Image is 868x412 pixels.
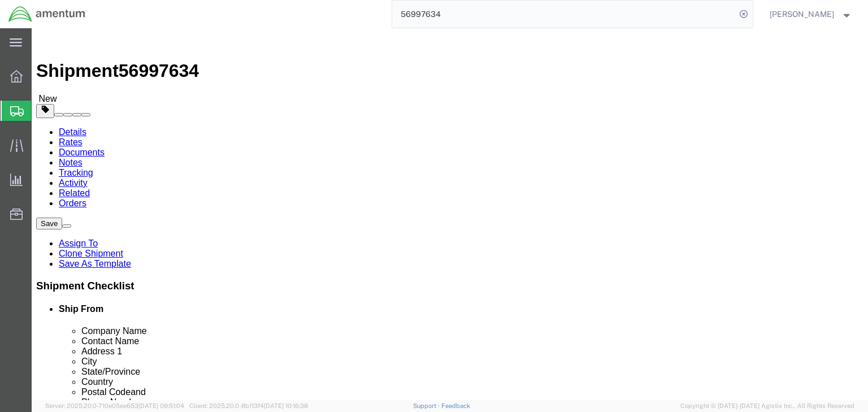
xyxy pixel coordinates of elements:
span: Chris Haes [770,8,834,20]
a: Support [413,402,441,409]
button: [PERSON_NAME] [769,7,853,21]
img: logo [8,6,86,23]
span: [DATE] 09:51:04 [138,402,184,409]
span: Server: 2025.20.0-710e05ee653 [45,402,184,409]
iframe: FS Legacy Container [32,28,868,400]
span: Client: 2025.20.0-8b113f4 [189,402,308,409]
input: Search for shipment number, reference number [392,1,736,28]
a: Feedback [441,402,470,409]
span: Copyright © [DATE]-[DATE] Agistix Inc., All Rights Reserved [680,401,854,411]
span: [DATE] 10:16:38 [264,402,308,409]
